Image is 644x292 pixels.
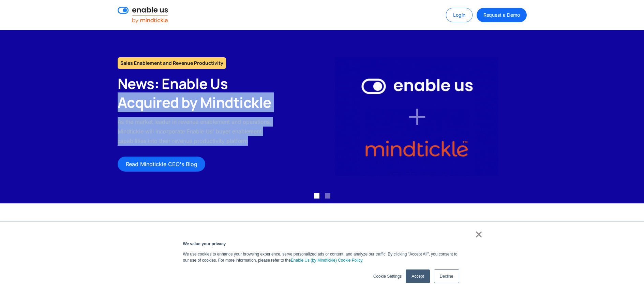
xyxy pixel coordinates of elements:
[118,117,280,146] p: As the market leader in revenue enablement and operations, Mindtickle will incorporate Enable Us'...
[523,130,644,292] iframe: Qualified Messenger
[118,74,280,112] h2: News: Enable Us Acquired by Mindtickle
[291,257,363,263] a: Enable Us (by Mindtickle) Cookie Policy
[446,8,473,22] a: Login
[475,231,483,237] a: ×
[373,273,402,279] a: Cookie Settings
[335,57,499,176] img: Enable Us by Mindtickle
[406,269,430,283] a: Accept
[617,30,644,203] div: next slide
[434,269,459,283] a: Decline
[183,242,226,246] strong: We value your privacy
[118,157,206,172] a: Read Mindtickle CEO's Blog
[477,8,527,22] a: Request a Demo
[325,193,330,199] div: Show slide 2 of 2
[314,193,319,199] div: Show slide 1 of 2
[183,251,461,263] p: We use cookies to enhance your browsing experience, serve personalized ads or content, and analyz...
[118,57,226,69] h1: Sales Enablement and Revenue Productivity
